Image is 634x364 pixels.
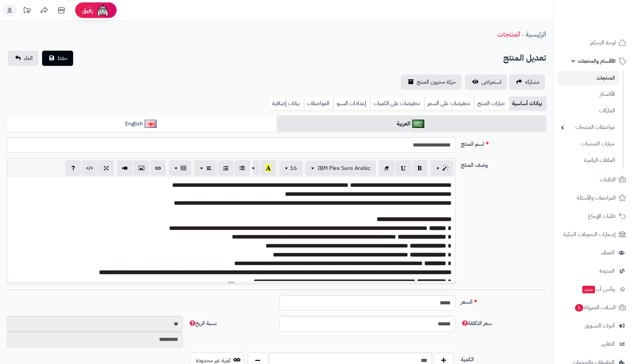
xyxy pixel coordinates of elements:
span: 1 [575,304,583,312]
a: تحديثات المنصة [18,3,36,19]
span: إشعارات التحويلات البنكية [563,230,616,239]
a: إعدادات السيو [334,97,370,110]
a: تخفيضات على السعر [424,97,474,110]
a: المنتجات [497,29,520,39]
span: الطلبات [600,175,616,184]
label: اسم المنتج [458,137,549,148]
a: المنتجات [557,71,618,85]
span: حفظ [57,54,68,62]
button: 16 [279,161,303,176]
a: English [7,115,277,132]
label: وصف المنتج [458,158,549,169]
img: ai-face.png [96,3,110,17]
a: بيانات أساسية [509,97,546,110]
a: الملفات الرقمية [557,153,618,168]
span: مشاركه [525,78,539,86]
a: الطلبات [557,171,630,188]
h2: تعديل المنتج [503,51,546,65]
a: خيارات المنتجات [557,136,618,151]
a: العربية [277,115,546,132]
span: 16 [290,164,297,172]
a: الرئيسية [526,29,546,39]
a: لوحة التحكم [557,34,630,51]
a: بيانات إضافية [269,97,304,110]
a: السلات المتروكة1 [557,299,630,316]
span: وآتس آب [582,284,615,294]
a: أدوات التسويق [557,317,630,334]
a: العملاء [557,244,630,261]
a: المراجعات والأسئلة [557,190,630,206]
a: المواصفات [304,97,334,110]
label: السعر [458,295,549,306]
a: المدونة [557,263,630,279]
span: لوحة التحكم [590,38,616,48]
a: التقارير [557,336,630,352]
a: طلبات الإرجاع [557,208,630,224]
a: تخفيضات على الكميات [370,97,424,110]
a: خيارات المنتج [474,97,509,110]
a: الغاء [8,51,38,66]
span: المراجعات والأسئلة [577,193,616,203]
span: أدوات التسويق [585,321,615,331]
span: حركة مخزون المنتج [417,78,456,86]
a: الماركات [557,103,618,118]
button: IBM Plex Sans Arabic [305,161,376,176]
a: استعراض [465,74,507,90]
button: حفظ [42,51,73,66]
a: الأقسام [557,87,618,102]
span: طلبات الإرجاع [588,211,616,221]
a: مشاركه [509,74,545,90]
span: رفيق [82,6,93,14]
span: جديد [582,286,595,293]
span: التقارير [602,339,615,349]
span: استعراض [482,78,502,86]
a: مواصفات المنتجات [557,120,618,135]
span: السلات المتروكة [574,303,616,312]
img: English [145,120,157,128]
label: الكمية [458,353,549,364]
span: الأقسام والمنتجات [578,56,616,66]
img: logo-2.png [587,18,627,32]
span: المدونة [600,266,615,276]
span: سعر التكلفة [461,319,492,327]
span: العملاء [601,248,615,257]
a: إشعارات التحويلات البنكية [557,226,630,243]
span: الغاء [24,54,33,62]
a: حركة مخزون المنتج [401,74,462,90]
a: وآتس آبجديد [557,281,630,297]
span: IBM Plex Sans Arabic [318,164,370,172]
img: العربية [412,120,424,128]
span: نسبة الربح [188,319,217,327]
